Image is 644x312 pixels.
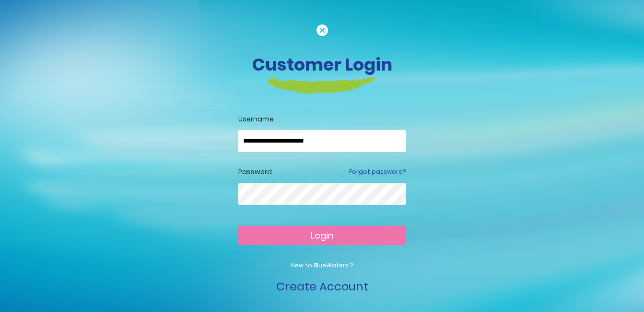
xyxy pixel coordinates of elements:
[238,261,406,270] p: New to BlueWaters ?
[238,226,406,245] button: Login
[267,77,377,94] img: login-heading-border.png
[238,167,272,177] label: Password
[238,114,406,124] label: Username
[349,168,406,176] a: Forgot password?
[56,54,588,75] h3: Customer Login
[311,229,333,241] span: Login
[316,24,328,36] img: cancel
[276,278,368,294] a: Create Account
